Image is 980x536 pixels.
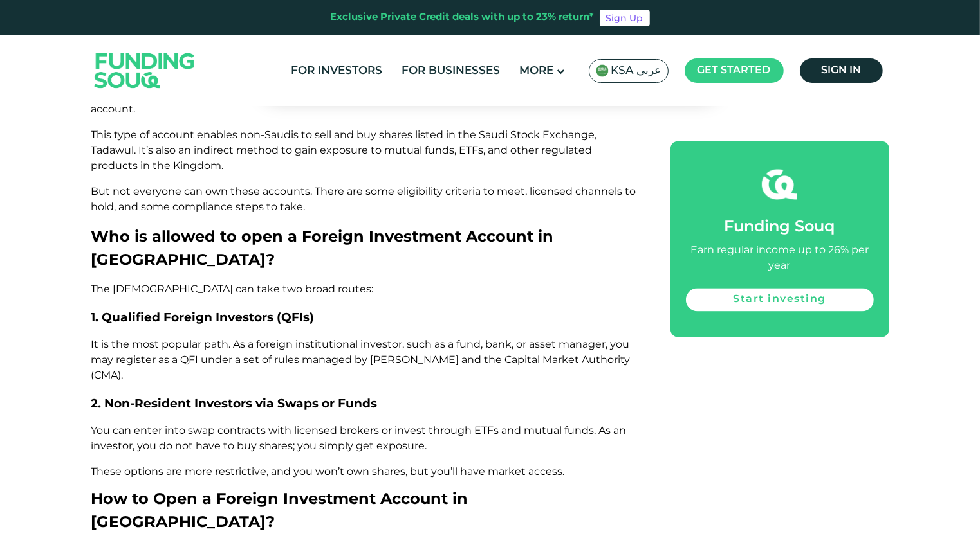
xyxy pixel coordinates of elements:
[331,10,595,25] div: Exclusive Private Credit deals with up to 23% return*
[399,60,504,82] a: For Businesses
[91,489,468,531] span: How to Open a Foreign Investment Account in [GEOGRAPHIC_DATA]?
[91,465,565,478] span: These options are more restrictive, and you won’t own shares, but you’ll have market access.
[800,58,883,83] a: Sign in
[686,289,874,312] a: Start investing
[91,310,315,325] span: 1. Qualified Foreign Investors (QFIs)
[725,220,835,235] span: Funding Souq
[91,129,597,172] span: This type of account enables non-Saudis to sell and buy shares listed in the Saudi Stock Exchange...
[596,64,609,77] img: SA Flag
[91,227,554,269] span: Who is allowed to open a Foreign Investment Account in [GEOGRAPHIC_DATA]?
[686,244,874,274] div: Earn regular income up to 26% per year
[288,60,386,82] a: For Investors
[91,283,374,295] span: The [DEMOGRAPHIC_DATA] can take two broad routes:
[698,66,771,75] span: Get started
[91,185,636,213] span: But not everyone can own these accounts. There are some eligibility criteria to meet, licensed ch...
[611,64,661,78] span: KSA عربي
[821,66,861,75] span: Sign in
[600,10,650,26] a: Sign Up
[82,38,208,103] img: Logo
[91,396,378,411] span: 2. Non-Resident Investors via Swaps or Funds
[91,424,627,452] span: You can enter into swap contracts with licensed brokers or invest through ETFs and mutual funds. ...
[520,66,554,76] span: More
[91,338,631,381] span: It is the most popular path. As a foreign institutional investor, such as a fund, bank, or asset ...
[762,167,797,202] img: fsicon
